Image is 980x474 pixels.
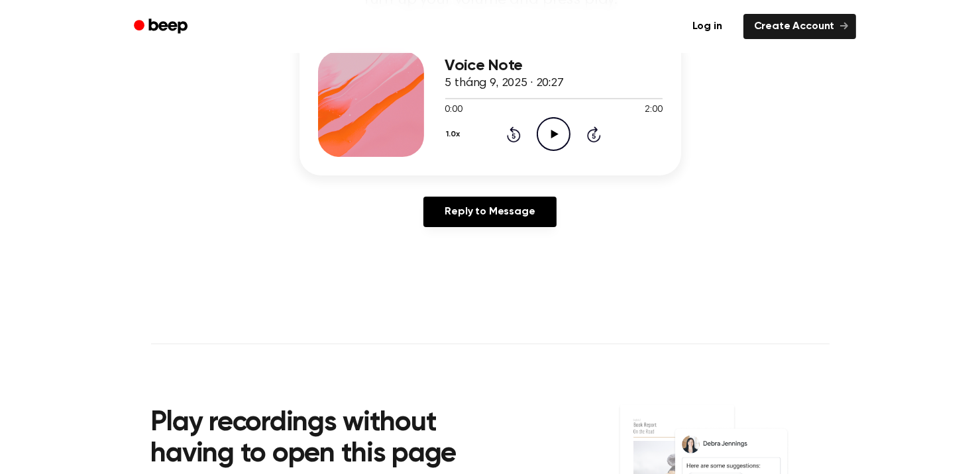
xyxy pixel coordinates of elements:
[445,57,663,75] h3: Voice Note
[743,14,856,39] a: Create Account
[125,14,199,40] a: Beep
[151,408,508,471] h2: Play recordings without having to open this page
[445,103,463,117] span: 0:00
[645,103,662,117] span: 2:00
[445,123,465,146] button: 1.0x
[445,77,564,89] span: 5 tháng 9, 2025 · 20:27
[423,197,556,227] a: Reply to Message
[679,11,735,42] a: Log in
